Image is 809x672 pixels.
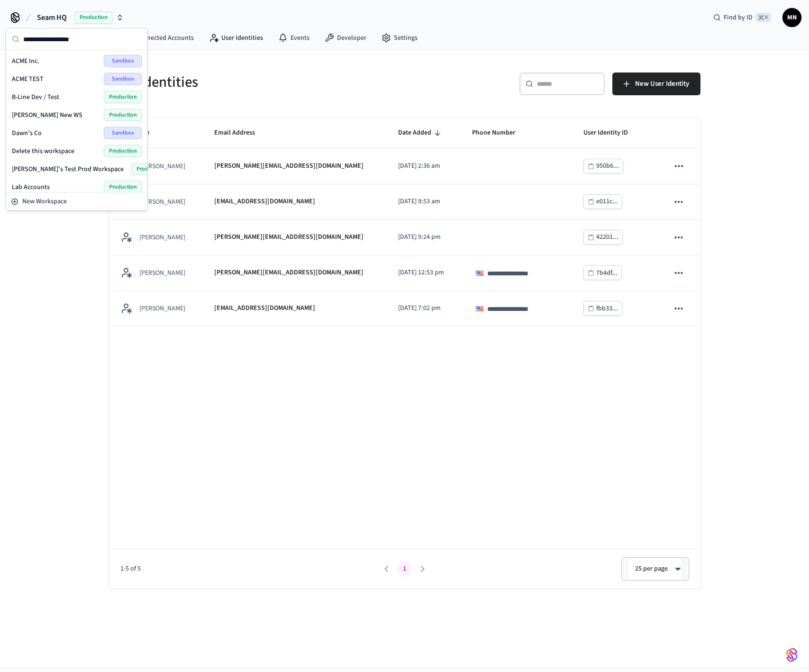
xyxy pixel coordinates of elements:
span: ⌘ K [755,13,771,22]
button: page 1 [397,562,412,577]
div: e011c... [596,196,618,208]
span: Sandbox [104,127,142,139]
h5: User Identities [109,73,399,92]
span: New User Identity [635,78,689,90]
div: Suggestions [6,50,147,192]
p: [PERSON_NAME][EMAIL_ADDRESS][DOMAIN_NAME] [214,232,364,242]
p: [PERSON_NAME][EMAIL_ADDRESS][DOMAIN_NAME] [214,161,364,171]
div: United States: + 1 [472,265,490,281]
button: MN [782,8,801,27]
span: [PERSON_NAME]'s Test Prod Workspace [12,164,124,174]
p: [DATE] 9:24 pm [398,232,449,242]
div: fbb33... [596,303,618,315]
a: User Identities [201,29,271,46]
nav: pagination navigation [378,562,432,577]
span: Phone Number [472,126,527,140]
a: Connected Accounts [116,29,201,46]
div: 42201... [596,231,618,243]
span: New Workspace [22,197,67,207]
a: Developer [317,29,374,46]
span: ACME TEST [12,74,44,84]
div: United States: + 1 [472,301,490,316]
span: Seam HQ [37,12,67,23]
span: B-Line Dev / Test [12,92,59,102]
span: Sandbox [104,73,142,85]
span: Find by ID [724,13,753,22]
span: MN [783,9,800,26]
p: [PERSON_NAME][EMAIL_ADDRESS][DOMAIN_NAME] [214,268,364,278]
div: 7b4df... [596,267,618,279]
p: [DATE] 9:53 am [398,197,449,207]
img: SeamLogoGradient.69752ec5.svg [786,647,798,663]
button: New Workspace [7,194,146,209]
span: Production [74,11,112,24]
button: 950b6... [583,159,623,173]
span: Sandbox [104,55,142,67]
span: Date Added [398,126,444,140]
p: [PERSON_NAME] [139,304,185,313]
p: [PERSON_NAME] [139,162,185,171]
p: [DATE] 2:36 am [398,161,449,171]
div: Find by ID⌘ K [706,9,779,26]
span: [PERSON_NAME] New WS [12,110,82,120]
button: 42201... [583,230,623,245]
p: [DATE] 7:02 pm [398,303,449,313]
span: Production [104,91,142,103]
span: 1-5 of 5 [120,564,378,574]
button: 7b4df... [583,265,622,280]
span: Dawn's Co [12,128,42,138]
p: [EMAIL_ADDRESS][DOMAIN_NAME] [214,303,315,313]
span: User Identity ID [583,126,640,140]
div: 950b6... [596,160,619,172]
p: [EMAIL_ADDRESS][DOMAIN_NAME] [214,197,315,207]
span: Email Address [214,126,267,140]
span: Delete this workspace [12,146,74,156]
p: [PERSON_NAME] [139,268,185,278]
span: Production [104,181,142,193]
span: Production [104,109,142,121]
button: New User Identity [612,73,700,95]
span: Production [104,145,142,157]
span: ACME Inc. [12,56,39,66]
p: [DATE] 12:53 pm [398,268,449,278]
p: [PERSON_NAME] [139,233,185,242]
table: sticky table [109,118,700,327]
a: Settings [374,29,425,46]
a: Events [271,29,317,46]
div: 25 per page [627,557,683,580]
span: Lab Accounts [12,182,50,192]
span: Production [131,163,169,175]
p: [PERSON_NAME] [139,197,185,207]
button: e011c... [583,194,622,209]
button: fbb33... [583,301,622,316]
